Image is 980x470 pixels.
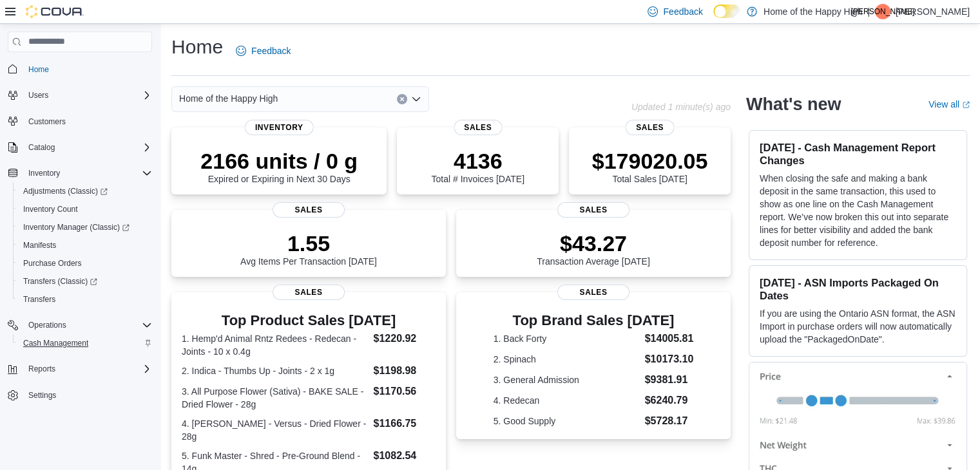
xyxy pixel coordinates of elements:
[3,86,157,104] button: Users
[23,276,97,287] span: Transfers (Classic)
[18,183,113,199] a: Adjustments (Classic)
[645,413,694,429] dd: $5728.17
[537,230,650,256] p: $43.27
[373,416,435,431] dd: $1166.75
[23,140,60,155] button: Catalog
[760,276,956,302] h3: [DATE] - ASN Imports Packaged On Dates
[251,44,291,57] span: Feedback
[13,272,157,290] a: Transfers (Classic)
[13,254,157,272] button: Purchase Orders
[273,285,345,300] span: Sales
[3,138,157,156] button: Catalog
[13,182,157,200] a: Adjustments (Classic)
[23,258,82,268] span: Purchase Orders
[645,372,694,388] dd: $9381.91
[760,307,956,346] p: If you are using the Ontario ASN format, the ASN Import in purchase orders will now automatically...
[18,256,152,271] span: Purchase Orders
[23,204,78,214] span: Inventory Count
[18,274,152,289] span: Transfers (Classic)
[23,186,108,196] span: Adjustments (Classic)
[182,332,368,358] dt: 1. Hemp'd Animal Rntz Redees - Redecan - Joints - 10 x 0.4g
[179,91,278,106] span: Home of the Happy High
[851,4,915,19] span: [PERSON_NAME]
[23,62,54,77] a: Home
[23,294,55,305] span: Transfers
[373,384,435,399] dd: $1170.56
[23,165,65,181] button: Inventory
[18,202,152,217] span: Inventory Count
[28,90,48,100] span: Users
[182,313,436,328] h3: Top Product Sales [DATE]
[760,141,956,167] h3: [DATE] - Cash Management Report Changes
[182,417,368,443] dt: 4. [PERSON_NAME] - Versus - Dried Flower - 28g
[494,394,640,407] dt: 4. Redecan
[3,316,157,334] button: Operations
[23,113,152,129] span: Customers
[23,361,152,377] span: Reports
[13,218,157,236] a: Inventory Manager (Classic)
[962,101,970,109] svg: External link
[18,202,83,217] a: Inventory Count
[18,274,102,289] a: Transfers (Classic)
[18,238,61,253] a: Manifests
[18,238,152,253] span: Manifests
[626,120,674,135] span: Sales
[18,256,87,271] a: Purchase Orders
[373,331,435,346] dd: $1220.92
[273,202,345,218] span: Sales
[23,240,56,250] span: Manifests
[537,230,650,267] div: Transaction Average [DATE]
[592,148,708,174] p: $179020.05
[18,292,61,307] a: Transfers
[928,99,970,109] a: View allExternal link
[645,393,694,408] dd: $6240.79
[494,415,640,428] dt: 5. Good Supply
[23,387,152,403] span: Settings
[18,183,152,199] span: Adjustments (Classic)
[23,317,72,333] button: Operations
[23,114,71,129] a: Customers
[23,88,152,103] span: Users
[18,335,93,351] a: Cash Management
[23,222,130,232] span: Inventory Manager (Classic)
[663,5,702,18] span: Feedback
[18,292,152,307] span: Transfers
[8,55,152,438] nav: Complex example
[431,148,524,174] p: 4136
[23,338,88,348] span: Cash Management
[182,385,368,411] dt: 3. All Purpose Flower (Sativa) - BAKE SALE - Dried Flower - 28g
[28,364,55,374] span: Reports
[645,352,694,367] dd: $10173.10
[3,60,157,79] button: Home
[454,120,502,135] span: Sales
[240,230,377,267] div: Avg Items Per Transaction [DATE]
[592,148,708,184] div: Total Sales [DATE]
[18,220,135,235] a: Inventory Manager (Classic)
[28,117,66,127] span: Customers
[875,4,890,19] div: JT Akrofi
[28,168,60,178] span: Inventory
[373,448,435,464] dd: $1082.54
[764,4,862,19] p: Home of the Happy High
[13,236,157,254] button: Manifests
[494,332,640,345] dt: 1. Back Forty
[18,335,152,351] span: Cash Management
[896,4,970,19] p: [PERSON_NAME]
[23,88,53,103] button: Users
[631,102,731,112] p: Updated 1 minute(s) ago
[13,290,157,308] button: Transfers
[3,360,157,378] button: Reports
[494,373,640,386] dt: 3. General Admission
[18,220,152,235] span: Inventory Manager (Classic)
[23,361,61,377] button: Reports
[23,317,152,333] span: Operations
[3,112,157,131] button: Customers
[182,364,368,377] dt: 2. Indica - Thumbs Up - Joints - 2 x 1g
[494,353,640,366] dt: 2. Spinach
[411,94,421,104] button: Open list of options
[397,94,407,104] button: Clear input
[373,363,435,379] dd: $1198.98
[26,5,84,18] img: Cova
[23,140,152,155] span: Catalog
